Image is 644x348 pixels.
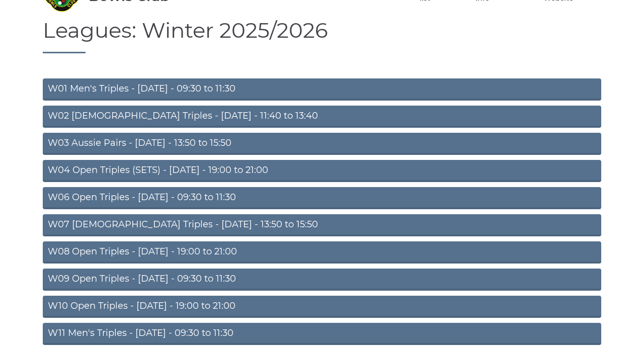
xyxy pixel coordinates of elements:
[43,241,601,264] a: W08 Open Triples - [DATE] - 19:00 to 21:00
[43,214,601,236] a: W07 [DEMOGRAPHIC_DATA] Triples - [DATE] - 13:50 to 15:50
[43,19,601,53] h1: Leagues: Winter 2025/2026
[43,133,601,155] a: W03 Aussie Pairs - [DATE] - 13:50 to 15:50
[43,78,601,101] a: W01 Men's Triples - [DATE] - 09:30 to 11:30
[43,296,601,318] a: W10 Open Triples - [DATE] - 19:00 to 21:00
[43,106,601,128] a: W02 [DEMOGRAPHIC_DATA] Triples - [DATE] - 11:40 to 13:40
[43,187,601,209] a: W06 Open Triples - [DATE] - 09:30 to 11:30
[43,160,601,182] a: W04 Open Triples (SETS) - [DATE] - 19:00 to 21:00
[43,269,601,291] a: W09 Open Triples - [DATE] - 09:30 to 11:30
[43,323,601,345] a: W11 Men's Triples - [DATE] - 09:30 to 11:30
